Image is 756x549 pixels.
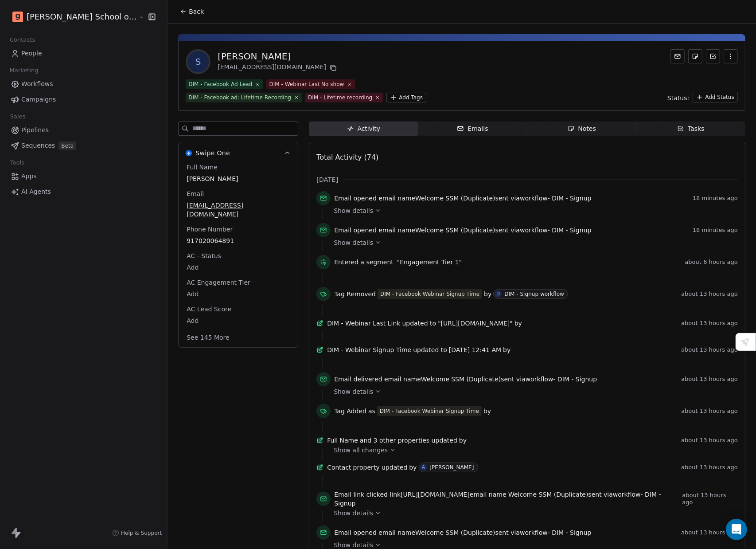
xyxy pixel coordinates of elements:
span: Status: [667,94,689,102]
span: Swipe One [195,149,230,157]
a: Show details [334,206,732,215]
span: as [368,407,375,416]
a: People [7,46,160,61]
span: "[URL][DOMAIN_NAME]" [438,319,513,328]
div: DIM - Webinar Last No show [269,80,344,88]
div: [PERSON_NAME] [430,464,474,471]
span: [PERSON_NAME] [187,174,290,183]
span: Total Activity (74) [316,153,378,161]
span: updated to [402,319,436,328]
span: about 13 hours ago [681,529,738,536]
div: Open Intercom Messenger [726,519,747,540]
span: DIM - Webinar Last Link [327,319,400,328]
span: AC Engagement Tier [185,278,252,287]
div: [PERSON_NAME] [218,50,339,63]
span: DIM - Signup [552,195,591,202]
div: DIM - Facebook Webinar Signup Time [380,407,479,415]
span: Help & Support [121,529,162,537]
span: Email opened [334,227,377,234]
span: Email link clicked [334,491,388,498]
span: email name sent via workflow - [334,528,591,537]
span: email name sent via workflow - [334,375,597,384]
span: [URL][DOMAIN_NAME] [401,491,470,498]
span: Email opened [334,195,377,202]
button: Swipe OneSwipe One [179,143,298,163]
span: [DATE] 12:41 AM [449,345,501,354]
div: DIM - Facebook ad: Lifetime Recording [188,94,291,102]
button: Add Tags [386,93,426,102]
div: DIM - Facebook Ad Lead [188,80,252,88]
a: Show details [334,509,732,518]
a: Pipelines [7,123,160,137]
span: Full Name [327,436,358,445]
div: Notes [568,124,596,133]
span: email name sent via workflow - [334,194,591,203]
a: SequencesBeta [7,138,160,153]
span: about 13 hours ago [681,408,738,415]
span: "Engagement Tier 1" [397,258,462,267]
span: by [483,407,491,416]
span: Tag Added [334,407,366,416]
span: Show all changes [334,446,388,455]
a: Help & Support [112,529,162,537]
span: S [187,51,209,72]
span: Contact [327,463,351,472]
a: Workflows [7,77,160,91]
span: AC Lead Score [185,305,233,314]
span: Full Name [185,163,219,172]
span: [EMAIL_ADDRESS][DOMAIN_NAME] [187,201,290,219]
div: DIM - Facebook Webinar Signup Time [380,290,479,298]
div: DIM - Signup workflow [504,291,564,297]
span: Show details [334,206,373,215]
button: Add Status [693,92,738,102]
span: by [409,463,417,472]
a: Show details [334,238,732,247]
span: Add [187,290,290,298]
span: about 13 hours ago [681,376,738,383]
span: DIM - Webinar Signup Time [327,345,411,354]
span: Workflows [21,79,53,89]
span: Tools [6,156,28,169]
span: updated to [413,345,447,354]
div: Emails [457,124,488,133]
span: Welcome SSM (Duplicate) [415,529,495,536]
span: Phone Number [185,225,234,234]
span: 18 minutes ago [693,195,738,202]
span: and 3 other properties updated [360,436,457,445]
span: about 13 hours ago [681,320,738,327]
span: Welcome SSM (Duplicate) [508,491,588,498]
span: about 13 hours ago [681,346,738,353]
span: AC - Status [185,251,223,260]
div: D [497,290,500,298]
span: Welcome SSM (Duplicate) [415,227,495,234]
span: by [514,319,522,328]
span: Tag Removed [334,290,376,298]
span: Email [185,189,206,198]
span: by [503,345,510,354]
div: [EMAIL_ADDRESS][DOMAIN_NAME] [218,63,339,73]
div: A [422,464,425,471]
a: Show details [334,387,732,396]
span: Email opened [334,529,377,536]
span: DIM - Signup [552,227,591,234]
span: Contacts [6,33,39,47]
span: AI Agents [21,187,51,196]
span: Add [187,263,290,272]
span: Email delivered [334,376,382,383]
span: Welcome SSM (Duplicate) [421,376,501,383]
span: 18 minutes ago [693,227,738,234]
button: [PERSON_NAME] School of Finance LLP [11,9,132,24]
span: Marketing [6,64,42,77]
span: Add [187,316,290,325]
span: [PERSON_NAME] School of Finance LLP [27,11,137,23]
span: Campaigns [21,95,56,104]
div: Tasks [677,124,705,133]
span: Welcome SSM (Duplicate) [415,195,495,202]
button: See 145 More [181,329,234,345]
span: 917020064891 [187,236,290,245]
span: Sales [6,110,29,123]
span: [DATE] [316,175,338,184]
span: Beta [58,141,76,150]
span: Entered a segment [334,258,394,267]
a: Campaigns [7,92,160,107]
